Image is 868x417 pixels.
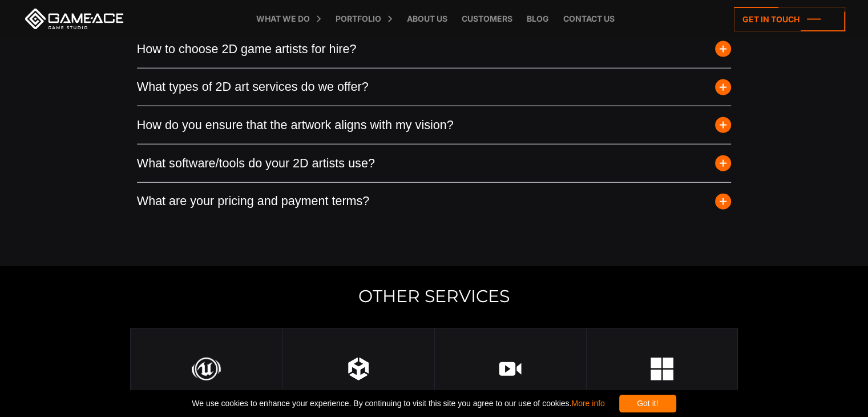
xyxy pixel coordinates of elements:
[347,358,370,380] img: Unity logo footer
[130,287,738,306] h2: Other Services
[137,106,732,144] button: How do you ensure that the artwork aligns with my vision?
[571,399,604,408] a: More info
[137,69,732,106] button: What types of 2D art services do we offer?
[651,358,673,380] img: Game development services
[137,30,732,68] button: How to choose 2D game artists for hire?
[734,7,845,31] a: Get in touch
[619,395,676,412] div: Got it!
[499,358,522,380] img: Game animation
[192,358,221,380] img: wwd unreal
[137,183,732,220] button: What are your pricing and payment terms?
[192,395,604,412] span: We use cookies to enhance your experience. By continuing to visit this site you agree to our use ...
[137,145,732,182] button: What software/tools do your 2D artists use?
